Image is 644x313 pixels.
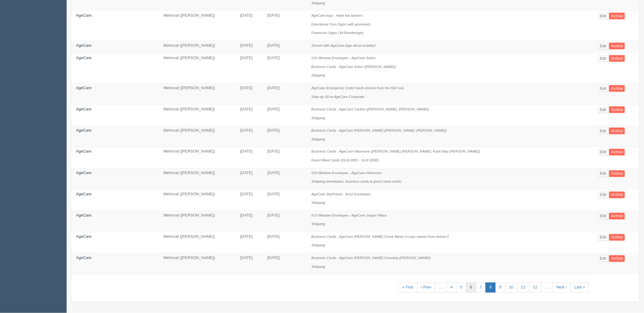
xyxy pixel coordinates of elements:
td: Mehmud ([PERSON_NAME]) [159,190,236,211]
a: Edit [598,170,608,177]
i: Business Cards - AgeCare Glenmore ([PERSON_NAME] [PERSON_NAME], Kash May [PERSON_NAME]) [311,150,480,153]
td: Mehmud ([PERSON_NAME]) [159,126,236,147]
a: Edit [598,85,608,92]
i: Business Cards - AgeCare Seton ([PERSON_NAME]) [311,65,396,69]
td: Mehmud ([PERSON_NAME]) [159,41,236,53]
td: [DATE] [236,147,263,168]
a: Archive [609,43,625,49]
td: [DATE] [236,11,263,41]
a: AgeCare [76,128,91,133]
a: AgeCare [76,43,91,48]
td: Mehmud ([PERSON_NAME]) [159,168,236,190]
i: Directional Coro Signs with grommets [311,22,371,26]
i: Shipping (envelopes, business cards & guest meal cards) [311,180,402,183]
td: Mehmud ([PERSON_NAME]) [159,83,236,105]
a: 8 [486,283,496,293]
a: 6 [466,283,476,293]
i: Shipping [311,116,325,120]
a: Edit [598,213,608,220]
i: #10 Window Envelopes - AgeCare Seton [311,56,376,60]
a: Archive [609,128,625,134]
i: #10 Window Envelopes - AgeCare Jasper Place [311,214,387,217]
td: [DATE] [236,232,263,253]
td: [DATE] [236,53,263,83]
td: Mehmud ([PERSON_NAME]) [159,11,236,41]
i: Business Cards - AgeCare Carlton ([PERSON_NAME], [PERSON_NAME]) [311,107,429,111]
i: Guest Meal Cards (GLN 0001 - GLN 0250) [311,158,379,162]
a: 4 [446,283,456,293]
a: Archive [609,213,625,220]
a: Edit [598,43,608,49]
a: AgeCare [76,256,91,260]
td: [DATE] [263,53,307,83]
a: AgeCare [76,171,91,175]
a: AgeCare [76,149,91,154]
td: [DATE] [263,168,307,190]
td: [DATE] [263,105,307,126]
td: Mehmud ([PERSON_NAME]) [159,105,236,126]
a: Archive [609,106,625,113]
td: [DATE] [263,190,307,211]
td: [DATE] [263,254,307,275]
a: Archive [609,55,625,62]
a: 5 [456,283,466,293]
i: Business Cards - AgeCare [PERSON_NAME] ([PERSON_NAME], [PERSON_NAME]) [311,128,447,132]
a: Archive [609,255,625,262]
a: Edit [598,234,608,241]
a: AgeCare [76,213,91,218]
td: [DATE] [236,190,263,211]
a: Edit [598,106,608,113]
a: Archive [609,192,625,198]
td: [DATE] [263,11,307,41]
td: [DATE] [236,211,263,232]
a: AgeCare [76,86,91,90]
a: 11 [517,283,529,293]
a: AgeCare [76,192,91,197]
td: [DATE] [236,41,263,53]
a: Archive [609,170,625,177]
i: Shipping [311,73,325,77]
a: Edit [598,13,608,19]
a: AgeCare [76,13,91,18]
td: Mehmud ([PERSON_NAME]) [159,232,236,253]
a: 9 [495,283,505,293]
td: [DATE] [263,83,307,105]
i: Business Cards - AgeCare [PERSON_NAME] Crossing ([PERSON_NAME]) [311,256,431,260]
a: AgeCare [76,56,91,60]
td: [DATE] [263,232,307,253]
i: Business Cards - AgeCare [PERSON_NAME] Creek Mews (<copy names from below>) [311,235,449,239]
i: AgeCare logo - Hard hat stickers [311,13,363,17]
a: Edit [598,255,608,262]
td: Mehmud ([PERSON_NAME]) [159,254,236,275]
i: Shipping [311,137,325,141]
td: [DATE] [263,41,307,53]
a: 10 [505,283,517,293]
i: Shipping [311,265,325,269]
a: 7 [476,283,486,293]
a: Edit [598,55,608,62]
i: Shipping [311,243,325,247]
td: Mehmud ([PERSON_NAME]) [159,53,236,83]
i: #10 Window Envelopes - AgeCare Glenmore [311,171,382,175]
td: [DATE] [236,168,263,190]
i: Ship qty 50 to AgeCare Corporate [311,95,365,99]
a: Edit [598,149,608,156]
a: Archive [609,13,625,19]
td: [DATE] [236,254,263,275]
a: 12 [529,283,541,293]
td: [DATE] [236,83,263,105]
a: Archive [609,85,625,92]
td: [DATE] [263,211,307,232]
td: [DATE] [263,126,307,147]
a: Next › [553,283,571,293]
a: Archive [609,149,625,156]
a: Last » [571,283,589,293]
a: Archive [609,234,625,241]
a: Edit [598,192,608,198]
i: AgeCare Emergency Code Cards (extras from the 550 run) [311,86,404,90]
i: Shipping [311,1,325,5]
a: … [541,283,553,293]
td: [DATE] [236,126,263,147]
td: Mehmud ([PERSON_NAME]) [159,147,236,168]
i: Shovel with AgeCare logo decal installed [311,43,375,47]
